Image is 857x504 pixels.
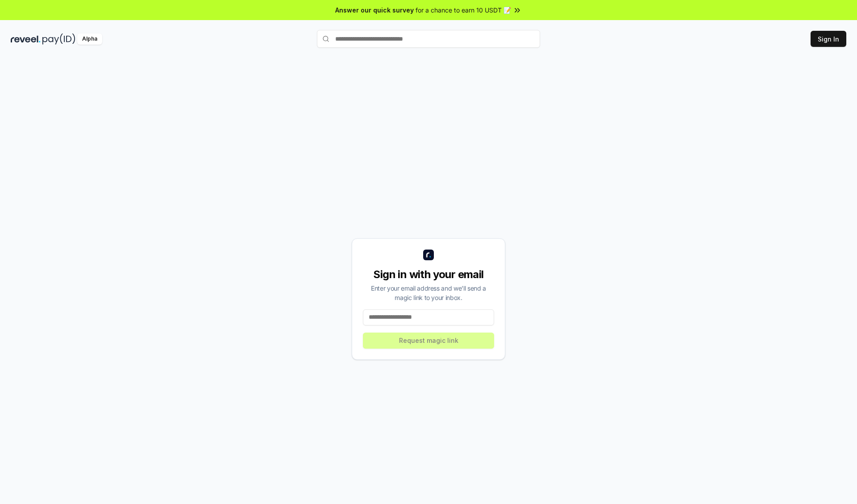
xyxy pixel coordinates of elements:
div: Alpha [77,33,102,45]
button: Sign In [811,31,846,47]
span: for a chance to earn 10 USDT 📝 [416,5,511,15]
div: Sign in with your email [363,267,494,282]
img: logo_small [423,250,434,260]
img: reveel_dark [11,33,41,45]
div: Enter your email address and we’ll send a magic link to your inbox. [363,283,494,302]
span: Answer our quick survey [335,5,414,15]
img: pay_id [42,33,75,45]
